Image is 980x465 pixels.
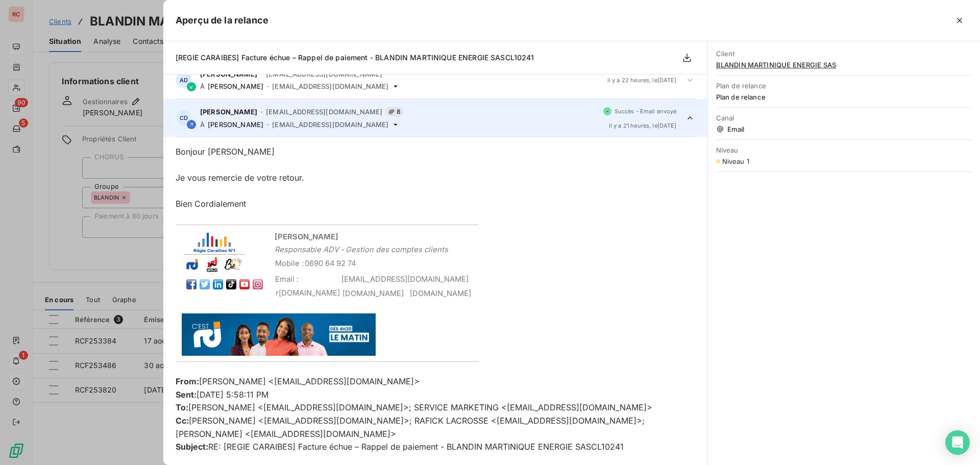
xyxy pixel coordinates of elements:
[607,77,677,83] span: il y a 22 heures , le [DATE]
[266,83,269,89] span: -
[176,389,197,400] b: Sent:
[239,279,250,289] img: 44a39255-6bf5-4dec-9a40-9539abd66069.png
[176,376,199,386] b: From:
[176,415,189,426] b: Cc:
[176,442,208,452] b: Subject:
[208,120,263,129] span: [PERSON_NAME]
[716,146,972,154] span: Niveau
[200,108,257,116] span: [PERSON_NAME]
[176,53,534,62] span: [REGIE CARAIBES] Facture échue – Rappel de paiement - BLANDIN MARTINIQUE ENERGIE SASCL10241
[186,279,197,289] img: 60f5ab94-3607-4321-b067-905611921bab.png
[272,82,388,90] span: [EMAIL_ADDRESS][DOMAIN_NAME]
[716,125,972,133] span: Email
[342,289,404,298] a: [DOMAIN_NAME]
[716,114,972,122] span: Canal
[272,120,388,129] span: [EMAIL_ADDRESS][DOMAIN_NAME]
[305,259,356,268] a: 0690 64 92 74
[200,120,205,129] span: À
[176,198,695,211] div: Bien Cordialement
[260,71,263,77] span: -
[200,82,205,90] span: À
[385,107,404,116] span: 8
[184,233,245,274] img: 77062831-c92c-44e5-9897-0d82bcf71e04.png
[266,108,382,116] span: [EMAIL_ADDRESS][DOMAIN_NAME]
[275,274,340,285] div: Email :
[609,123,677,129] span: il y a 21 heures , le [DATE]
[275,232,338,241] span: [PERSON_NAME]
[279,288,340,298] a: [DOMAIN_NAME]
[945,430,970,455] div: Open Intercom Messenger
[341,275,469,284] a: [EMAIL_ADDRESS][DOMAIN_NAME]
[716,93,972,101] span: Plan de relance
[176,72,192,88] div: AD
[716,61,972,69] span: BLANDIN MARTINIQUE ENERGIE SAS
[182,313,376,356] img: e276352f-2f94-474e-9e8d-8116fcdd763a.png
[266,121,269,128] span: -
[275,245,448,254] i: Responsable ADV ‑ Gestion des comptes clients
[176,110,192,126] div: CD
[410,288,471,300] div: [DOMAIN_NAME]
[722,157,749,165] span: Niveau 1
[716,50,972,58] span: Client
[176,145,695,159] div: Bonjour [PERSON_NAME]
[200,279,210,289] img: e3e538d1-6312-49c1-bcbf-1331c4fda9e5.png
[213,279,223,289] img: e0bb063c-f5ad-4a5b-9fd2-e7934e83e2e0.png
[208,82,263,90] span: [PERSON_NAME]
[176,13,268,28] h5: Aperçu de la relance
[275,258,304,270] div: Mobile :
[615,108,677,114] span: Succès - Email envoyé
[260,109,263,115] span: -
[253,279,263,289] img: 2683c268-76fc-4f58-839e-61ee2b50f8a8.png
[176,402,188,412] b: To:
[716,82,972,90] span: Plan de relance
[176,172,695,185] div: Je vous remercie de votre retour.
[226,279,236,289] img: b2c4817c-fb95-4ccb-b71f-85decdb8144c.png
[276,287,340,299] div: r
